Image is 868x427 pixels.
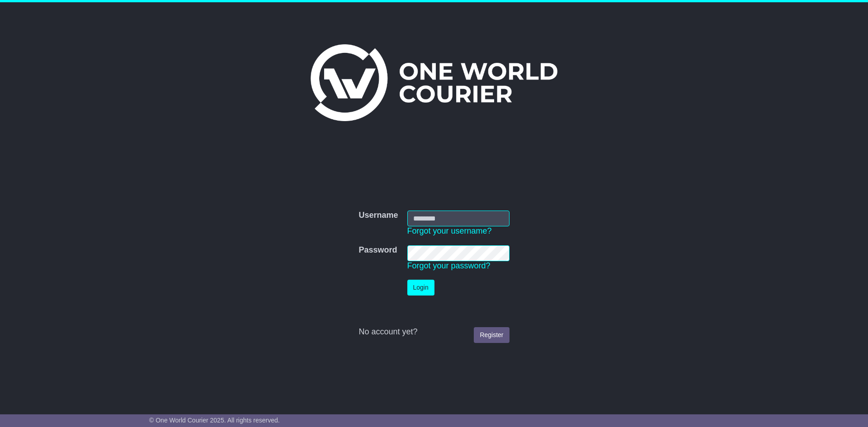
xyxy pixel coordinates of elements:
button: Login [407,280,434,296]
a: Forgot your username? [407,226,492,235]
label: Username [359,211,398,221]
img: One World [311,44,557,121]
span: © One World Courier 2025. All rights reserved. [149,417,280,424]
div: No account yet? [359,327,509,337]
label: Password [359,245,397,255]
a: Forgot your password? [407,261,491,270]
a: Register [474,327,509,343]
